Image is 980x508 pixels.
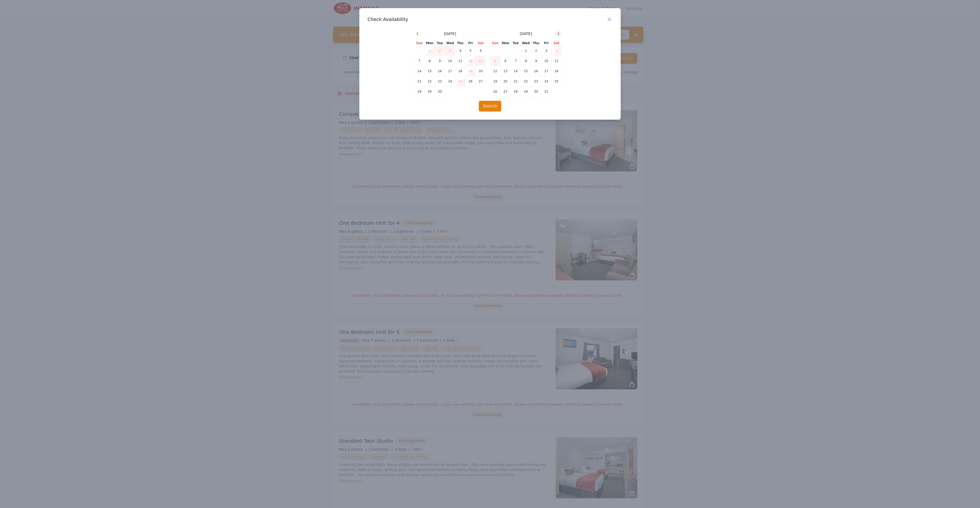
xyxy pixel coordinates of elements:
[490,86,500,97] td: 26
[531,46,541,56] td: 2
[455,66,465,76] td: 18
[490,41,500,46] th: Sun
[465,76,476,86] td: 26
[521,76,531,86] td: 22
[531,86,541,97] td: 30
[552,56,562,66] td: 11
[490,66,500,76] td: 12
[531,76,541,86] td: 23
[511,76,521,86] td: 21
[500,86,511,97] td: 27
[445,56,455,66] td: 10
[414,66,425,76] td: 14
[455,76,465,86] td: 25
[425,46,435,56] td: 1
[445,76,455,86] td: 24
[541,41,552,46] th: Fri
[531,66,541,76] td: 16
[479,101,501,111] button: Search
[455,46,465,56] td: 4
[541,76,552,86] td: 24
[500,66,511,76] td: 13
[521,86,531,97] td: 29
[465,56,476,66] td: 12
[541,46,552,56] td: 3
[500,76,511,86] td: 20
[367,16,612,22] h3: Check Availability
[500,41,511,46] th: Mon
[435,41,445,46] th: Tue
[414,76,425,86] td: 21
[541,56,552,66] td: 10
[490,56,500,66] td: 5
[552,41,562,46] th: Sat
[541,86,552,97] td: 31
[521,56,531,66] td: 8
[521,41,531,46] th: Wed
[455,56,465,66] td: 11
[425,76,435,86] td: 22
[521,46,531,56] td: 1
[414,56,425,66] td: 7
[511,41,521,46] th: Tue
[435,46,445,56] td: 2
[476,56,486,66] td: 13
[445,41,455,46] th: Wed
[435,76,445,86] td: 23
[552,76,562,86] td: 25
[552,66,562,76] td: 18
[435,66,445,76] td: 16
[445,66,455,76] td: 17
[476,41,486,46] th: Sat
[476,66,486,76] td: 20
[531,41,541,46] th: Thu
[552,46,562,56] td: 4
[465,66,476,76] td: 19
[445,46,455,56] td: 3
[511,86,521,97] td: 28
[425,41,435,46] th: Mon
[425,56,435,66] td: 8
[520,31,532,36] span: [DATE]
[531,56,541,66] td: 9
[465,41,476,46] th: Fri
[465,46,476,56] td: 5
[500,56,511,66] td: 6
[490,76,500,86] td: 19
[476,46,486,56] td: 6
[435,56,445,66] td: 9
[425,86,435,97] td: 29
[455,41,465,46] th: Thu
[476,76,486,86] td: 27
[511,66,521,76] td: 14
[425,66,435,76] td: 15
[444,31,456,36] span: [DATE]
[435,86,445,97] td: 30
[541,66,552,76] td: 17
[414,41,425,46] th: Sun
[511,56,521,66] td: 7
[521,66,531,76] td: 15
[414,86,425,97] td: 28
